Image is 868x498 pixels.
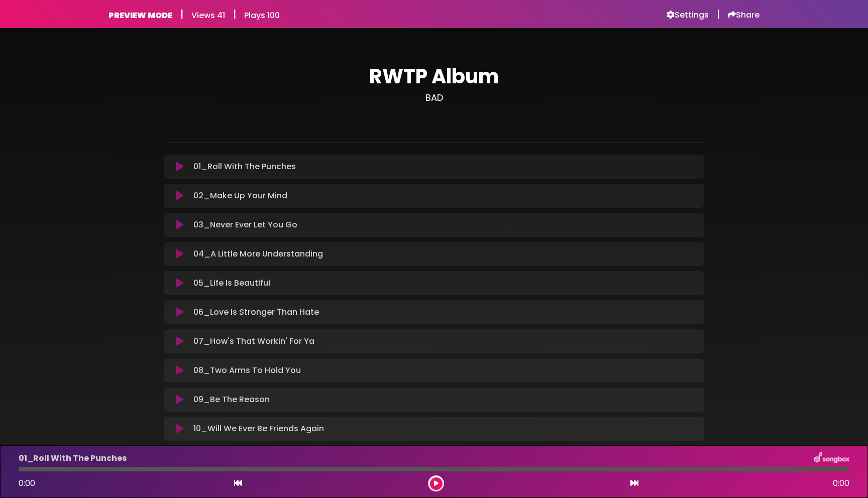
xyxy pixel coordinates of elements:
[728,10,759,20] a: Share
[108,11,172,20] h6: PREVIEW MODE
[193,277,270,289] p: 05_Life Is Beautiful
[193,306,319,318] p: 06_Love Is Stronger Than Hate
[164,64,704,88] h1: RWTP Album
[193,248,323,260] p: 04_A Little More Understanding
[717,8,720,20] h5: |
[233,8,236,20] h5: |
[833,477,849,489] span: 0:00
[667,10,709,20] a: Settings
[193,364,301,377] p: 08_Two Arms To Hold You
[19,477,35,489] span: 0:00
[193,190,287,202] p: 02_Make Up Your Mind
[244,11,280,20] h6: Plays 100
[193,423,324,435] p: 10_Will We Ever Be Friends Again
[193,394,270,406] p: 09_Be The Reason
[19,452,127,464] p: 01_Roll With The Punches
[191,11,225,20] h6: Views 41
[193,161,296,173] p: 01_Roll With The Punches
[180,8,183,20] h5: |
[193,335,314,347] p: 07_How's That Workin' For Ya
[193,219,297,231] p: 03_Never Ever Let You Go
[814,452,849,465] img: songbox-logo-white.png
[164,92,704,103] h3: BAD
